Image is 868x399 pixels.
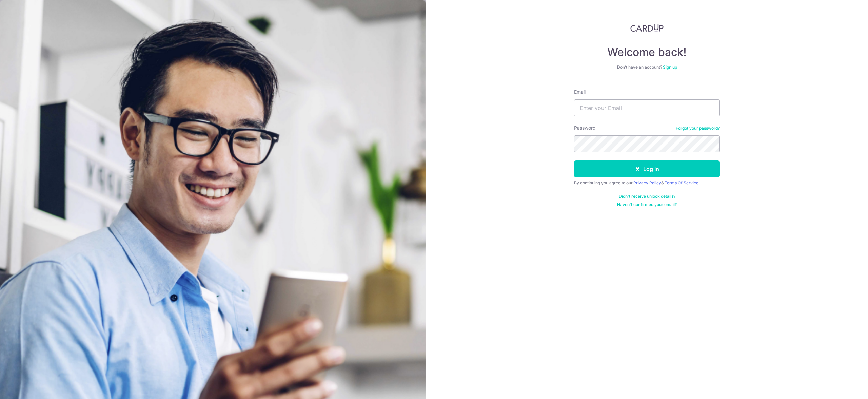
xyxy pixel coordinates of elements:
[574,89,586,95] label: Email
[617,202,677,207] a: Haven't confirmed your email?
[574,45,720,59] h4: Welcome back!
[676,126,720,131] a: Forgot your password?
[574,125,596,131] label: Password
[630,24,664,32] img: CardUp Logo
[574,160,720,177] button: Log in
[665,180,698,185] a: Terms Of Service
[663,64,677,70] a: Sign up
[633,180,661,185] a: Privacy Policy
[619,194,675,199] a: Didn't receive unlock details?
[574,180,720,186] div: By continuing you agree to our &
[574,99,720,116] input: Enter your Email
[574,64,720,70] div: Don’t have an account?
